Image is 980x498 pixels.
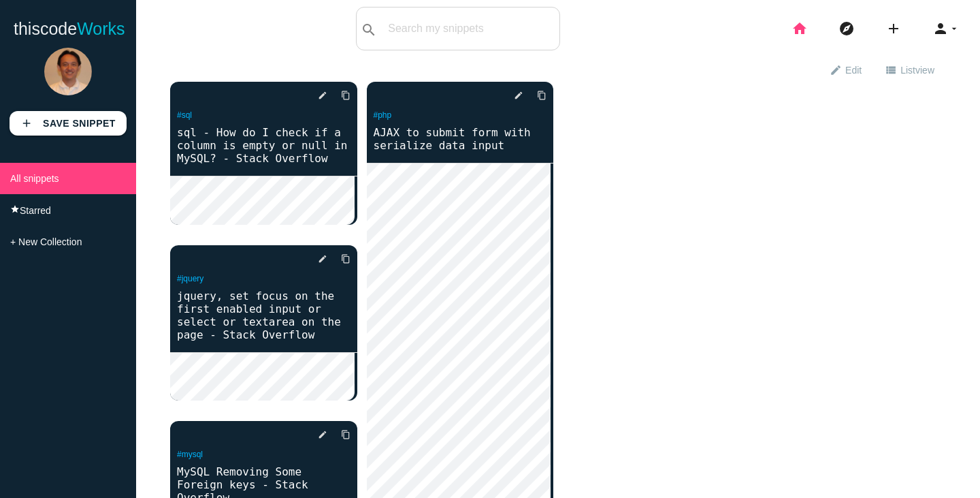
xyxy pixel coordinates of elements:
[10,204,20,214] i: star
[885,58,897,81] i: view_list
[170,125,357,166] a: sql - How do I check if a column is empty or null in MySQL? - Stack Overflow
[77,19,125,38] span: Works
[830,58,842,81] i: edit
[330,83,350,108] a: Copy to Clipboard
[318,247,327,271] i: edit
[818,57,873,82] a: editEdit
[537,83,546,108] i: content_copy
[838,7,855,50] i: explore
[873,57,946,82] a: view_listListview
[330,247,350,271] a: Copy to Clipboard
[526,83,546,108] a: Copy to Clipboard
[307,247,327,271] a: edit
[177,110,192,120] a: #sql
[357,7,381,50] button: search
[791,7,808,50] i: home
[361,8,377,52] i: search
[43,118,116,129] b: Save Snippet
[14,7,125,50] a: thiscodeWorks
[44,48,92,95] img: 952c5ddaa020b897411faae5330eb23f
[381,14,559,43] input: Search my snippets
[915,65,934,76] span: view
[932,7,949,50] i: person
[503,83,523,108] a: edit
[330,422,350,447] a: Copy to Clipboard
[318,422,327,447] i: edit
[20,111,33,136] i: add
[177,274,203,283] a: #jquery
[514,83,523,108] i: edit
[885,7,902,50] i: add
[307,83,327,108] a: edit
[307,422,327,447] a: edit
[341,247,350,271] i: content_copy
[900,58,934,81] span: List
[10,111,127,136] a: addSave Snippet
[845,58,862,81] span: Edit
[20,205,51,216] span: Starred
[177,450,203,459] a: #mysql
[10,236,82,247] span: + New Collection
[170,288,357,343] a: jquery, set focus on the first enabled input or select or textarea on the page - Stack Overflow
[318,83,327,108] i: edit
[10,173,59,184] span: All snippets
[341,83,350,108] i: content_copy
[949,7,960,50] i: arrow_drop_down
[341,422,350,447] i: content_copy
[374,110,392,120] a: #php
[367,125,554,153] a: AJAX to submit form with serialize data input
